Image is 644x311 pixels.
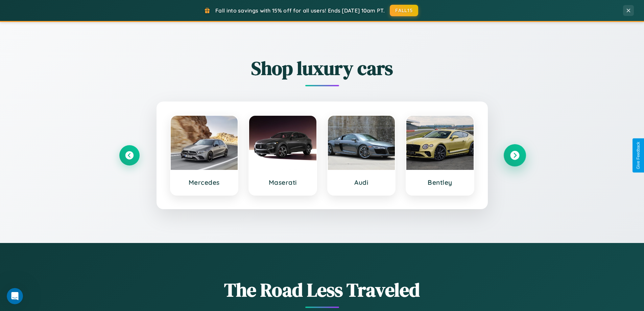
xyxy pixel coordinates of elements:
h3: Audi [335,178,388,186]
div: Give Feedback [636,142,641,169]
h3: Maserati [256,178,310,186]
h1: The Road Less Traveled [119,277,525,303]
span: Fall into savings with 15% off for all users! Ends [DATE] 10am PT. [215,7,385,14]
button: FALL15 [390,5,418,16]
h3: Mercedes [177,178,231,186]
iframe: Intercom live chat [7,288,23,304]
h3: Bentley [413,178,467,186]
h2: Shop luxury cars [119,55,525,81]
